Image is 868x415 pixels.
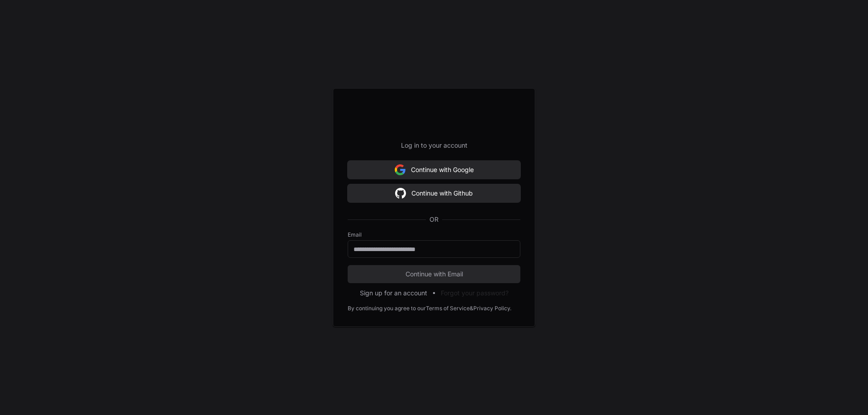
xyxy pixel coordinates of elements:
[395,184,406,202] img: Sign in with google
[348,305,426,312] div: By continuing you agree to our
[426,215,442,224] span: OR
[348,265,520,283] button: Continue with Email
[348,270,520,279] span: Continue with Email
[348,161,520,179] button: Continue with Google
[473,305,511,312] a: Privacy Policy.
[395,161,406,179] img: Sign in with google
[348,231,520,238] label: Email
[441,289,509,298] button: Forgot your password?
[426,305,470,312] a: Terms of Service
[360,289,427,298] button: Sign up for an account
[348,184,520,202] button: Continue with Github
[470,305,473,312] div: &
[348,141,520,150] p: Log in to your account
